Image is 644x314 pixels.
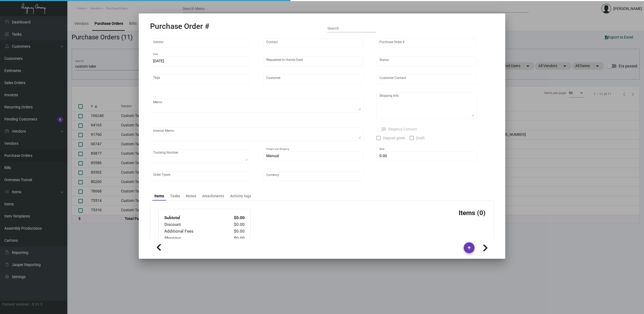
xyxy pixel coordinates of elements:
[164,215,223,221] td: Subtotal
[202,193,224,199] div: Attachments
[2,302,30,307] div: Current version:
[416,135,425,141] span: Draft
[223,228,245,235] td: $0.00
[383,135,405,141] span: Deposit given
[459,209,486,217] h3: Items (0)
[266,154,279,158] span: Manual
[164,235,223,242] td: Shipping
[164,221,223,228] td: Discount
[150,22,209,31] h2: Purchase Order #
[32,302,43,307] div: 0.51.2
[164,228,223,235] td: Additional Fees
[388,126,417,132] span: Regency Contact
[223,215,245,221] td: $0.00
[170,193,180,199] div: Tasks
[223,221,245,228] td: $0.00
[186,193,196,199] div: Notes
[223,235,245,242] td: $0.00
[154,193,164,199] div: Items
[230,193,251,199] div: Activity logs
